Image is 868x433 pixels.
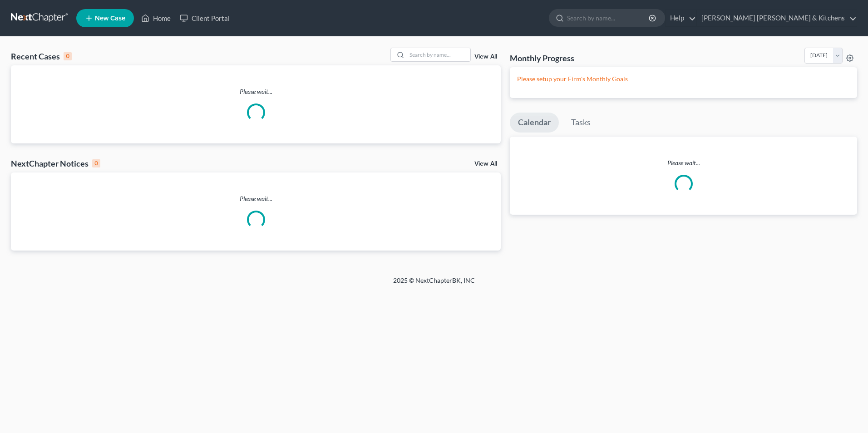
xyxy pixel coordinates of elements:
[11,51,72,62] div: Recent Cases
[407,48,470,61] input: Search by name...
[517,74,850,84] p: Please setup your Firm's Monthly Goals
[474,54,497,60] a: View All
[563,113,599,133] a: Tasks
[175,276,693,292] div: 2025 © NextChapterBK, INC
[11,158,100,169] div: NextChapter Notices
[92,159,100,167] div: 0
[95,15,125,22] span: New Case
[11,194,501,203] p: Please wait...
[137,10,175,26] a: Home
[697,10,857,26] a: [PERSON_NAME] [PERSON_NAME] & Kitchens
[666,10,696,26] a: Help
[64,52,72,60] div: 0
[175,10,234,26] a: Client Portal
[510,158,857,167] p: Please wait...
[474,161,497,167] a: View All
[510,113,559,133] a: Calendar
[567,10,650,26] input: Search by name...
[11,87,501,96] p: Please wait...
[510,53,574,64] h3: Monthly Progress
